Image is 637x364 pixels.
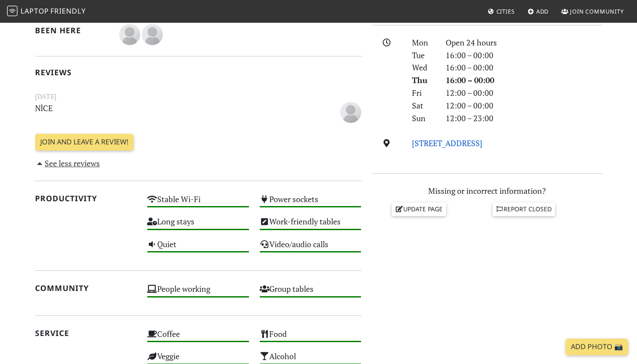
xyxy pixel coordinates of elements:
[340,106,361,116] span: Ahmet Aksu
[570,7,624,15] span: Join Community
[493,203,556,216] a: Report closed
[440,61,608,74] div: 16:00 – 00:00
[119,28,142,39] span: Ahmet Aksu
[35,134,134,150] a: Join and leave a review!
[392,203,446,216] a: Update page
[142,192,254,214] div: Stable Wi-Fi
[440,74,608,87] div: 16:00 – 00:00
[35,283,137,293] h2: Community
[30,91,367,102] small: [DATE]
[484,3,518,19] a: Cities
[142,327,254,349] div: Coffee
[340,102,361,123] img: blank-535327c66bd565773addf3077783bbfce4b00ec00e9fd257753287c682c7fa38.png
[30,102,311,122] p: NİCE
[50,6,85,16] span: Friendly
[496,7,515,15] span: Cities
[440,112,608,125] div: 12:00 – 23:00
[407,61,440,74] div: Wed
[35,194,137,203] h2: Productivity
[142,24,163,45] img: blank-535327c66bd565773addf3077783bbfce4b00ec00e9fd257753287c682c7fa38.png
[412,138,482,148] a: [STREET_ADDRESS]
[440,49,608,62] div: 16:00 – 00:00
[7,4,86,19] a: LaptopFriendly LaptopFriendly
[372,185,602,197] p: Missing or incorrect information?
[35,158,100,168] a: See less reviews
[142,237,254,259] div: Quiet
[35,26,109,35] h2: Been here
[407,112,440,125] div: Sun
[142,214,254,237] div: Long stays
[440,99,608,112] div: 12:00 – 00:00
[21,6,49,16] span: Laptop
[254,214,367,237] div: Work-friendly tables
[254,282,367,304] div: Group tables
[407,49,440,62] div: Tue
[35,68,362,77] h2: Reviews
[536,7,549,15] span: Add
[440,36,608,49] div: Open 24 hours
[254,192,367,214] div: Power sockets
[142,28,163,39] span: Ben S
[407,36,440,49] div: Mon
[142,282,254,304] div: People working
[407,99,440,112] div: Sat
[524,3,553,19] a: Add
[35,329,137,338] h2: Service
[407,74,440,87] div: Thu
[440,87,608,99] div: 12:00 – 00:00
[558,3,627,19] a: Join Community
[254,237,367,259] div: Video/audio calls
[254,327,367,349] div: Food
[7,6,18,16] img: LaptopFriendly
[119,24,140,45] img: blank-535327c66bd565773addf3077783bbfce4b00ec00e9fd257753287c682c7fa38.png
[407,87,440,99] div: Fri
